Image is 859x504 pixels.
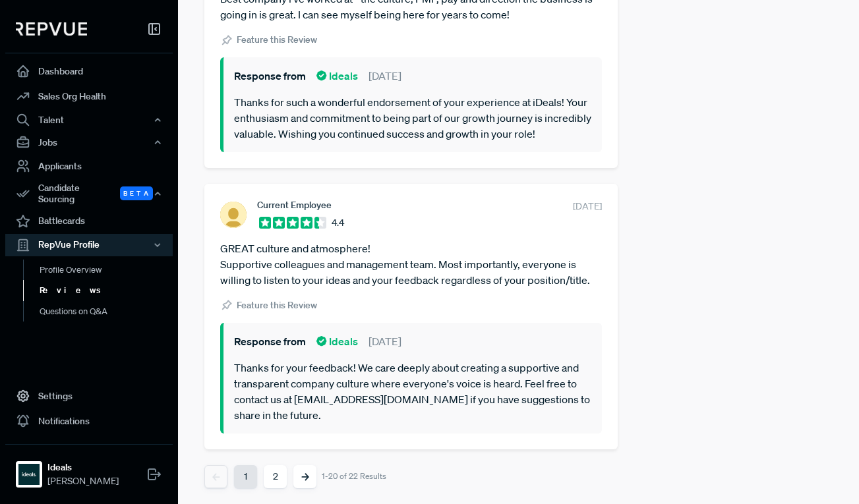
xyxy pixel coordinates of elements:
[5,131,173,154] button: Jobs
[23,280,191,301] a: Reviews
[5,109,173,131] button: Talent
[5,179,173,209] button: Candidate Sourcing Beta
[120,186,153,200] span: Beta
[18,464,40,485] img: Ideals
[47,461,119,474] strong: Ideals
[5,59,173,84] a: Dashboard
[264,465,287,488] button: 2
[316,333,358,349] span: Ideals
[234,333,306,349] span: Response from
[5,233,173,256] button: RepVue Profile
[293,465,316,488] button: Next
[16,22,87,36] img: RepVue
[5,383,173,408] a: Settings
[47,474,119,488] span: [PERSON_NAME]
[5,154,173,179] a: Applicants
[5,408,173,434] a: Notifications
[369,68,401,84] span: [DATE]
[23,300,191,322] a: Questions on Q&A
[220,240,602,288] article: GREAT culture and atmosphere! Supportive colleagues and management team. Most importantly, everyo...
[5,444,173,493] a: IdealsIdeals[PERSON_NAME]
[322,472,386,481] div: 1-20 of 22 Results
[5,208,173,233] a: Battlecards
[369,333,401,349] span: [DATE]
[234,360,591,423] p: Thanks for your feedback! We care deeply about creating a supportive and transparent company cult...
[316,68,358,84] span: Ideals
[5,84,173,109] a: Sales Org Health
[573,200,602,213] span: [DATE]
[257,200,332,210] span: Current Employee
[23,259,191,280] a: Profile Overview
[237,33,317,47] span: Feature this Review
[237,298,317,312] span: Feature this Review
[5,179,173,209] div: Candidate Sourcing
[204,465,227,488] button: Previous
[234,68,306,84] span: Response from
[204,465,618,488] nav: pagination
[234,94,591,142] p: Thanks for such a wonderful endorsement of your experience at iDeals! Your enthusiasm and commitm...
[332,216,344,230] span: 4.4
[234,465,257,488] button: 1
